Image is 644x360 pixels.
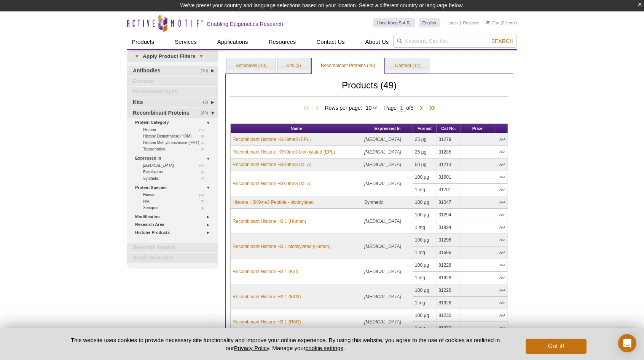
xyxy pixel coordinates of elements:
[127,108,218,118] a: (49)Recombinant Proteins
[233,161,311,168] a: Recombinant Histone H3K9me3 (MLA)
[201,198,209,205] span: (1)
[461,246,508,259] td: N/A
[226,58,276,74] a: Antibodies (10)
[380,104,417,112] span: Page of
[486,20,499,26] a: Cart
[233,136,311,143] a: Recombinant Histone H3K9me3 (EPL)
[461,272,508,284] td: N/A
[127,35,159,49] a: Products
[425,104,437,112] span: Last Page
[413,146,437,158] td: 25 µg
[413,221,437,234] td: 1 mg
[461,297,508,309] td: N/A
[231,124,362,133] th: Name
[127,253,218,263] a: Small Molecules
[386,58,430,74] a: Content (14)
[461,309,508,322] td: N/A
[127,243,218,253] a: Reporter Assays
[461,196,508,209] td: N/A
[277,58,310,74] a: Kits (3)
[437,322,461,334] td: 81930
[489,38,516,45] button: Search
[486,18,517,27] li: (0 items)
[413,297,437,309] td: 1 mg
[364,162,401,167] i: [MEDICAL_DATA]
[127,98,218,107] a: (3)Kits
[233,149,335,155] a: Recombinant Histone H3K9me3 biotinylated (EPL)
[233,199,314,206] a: Histone H3K9me3 Peptide - biotinylated
[461,322,508,334] td: N/A
[201,66,212,76] span: (10)
[413,184,437,196] td: 1 mg
[264,35,301,49] a: Resources
[418,104,425,112] span: Next Page
[461,259,508,272] td: N/A
[437,209,461,221] td: 31294
[364,219,401,224] i: [MEDICAL_DATA]
[413,209,437,221] td: 100 µg
[413,196,437,209] td: 100 µg
[413,171,437,184] td: 100 µg
[199,192,209,198] span: (46)
[201,169,209,175] span: (5)
[413,272,437,284] td: 1 mg
[461,124,494,133] th: Price
[143,169,209,175] a: (5)Baculovirus
[437,133,461,146] td: 31279
[413,322,437,334] td: 1 mg
[437,246,461,259] td: 31696
[362,124,413,133] th: Expressed In
[364,294,401,299] i: [MEDICAL_DATA]
[135,154,213,162] a: Expressed In
[364,244,401,249] i: [MEDICAL_DATA]
[201,175,209,182] span: (1)
[486,21,489,24] img: Your Cart
[413,309,437,322] td: 100 µg
[201,108,212,118] span: (49)
[57,336,513,352] p: This website uses cookies to provide necessary site functionality and improve your online experie...
[461,209,508,221] td: N/A
[413,124,437,133] th: Format
[233,218,306,225] a: Recombinant Histone H3.1 (Human)
[201,146,209,152] span: (1)
[526,339,587,354] button: Got it!
[207,21,283,27] h2: Enabling Epigenetics Research
[437,259,461,272] td: 81228
[437,171,461,184] td: 31601
[364,181,401,186] i: [MEDICAL_DATA]
[364,319,401,325] i: [MEDICAL_DATA]
[413,246,437,259] td: 1 mg
[135,213,213,221] a: Modification
[448,20,458,26] a: Login
[213,35,253,49] a: Applications
[437,234,461,246] td: 31296
[437,196,461,209] td: 81047
[373,18,415,27] a: Hong Kong S.A.R.
[437,221,461,234] td: 31894
[127,50,218,62] a: ▾Apply Product Filters▾
[437,184,461,196] td: 31701
[195,53,207,60] span: ▾
[325,104,380,111] span: Rows per page:
[135,184,213,192] a: Protein Species
[233,180,311,187] a: Recombinant Histone H3K9me3 (MLA)
[393,35,517,48] input: Keyword, Cat. No.
[233,318,301,325] a: Recombinant Histone H3.1 (R8G)
[437,309,461,322] td: 81230
[143,146,209,152] a: (1)Transcription
[364,137,401,142] i: [MEDICAL_DATA]
[199,162,209,169] span: (43)
[312,35,349,49] a: Contact Us
[491,38,513,44] span: Search
[234,345,269,351] a: Privacy Policy
[143,163,174,168] i: [MEDICAL_DATA]
[437,158,461,171] td: 31213
[201,133,209,139] span: (4)
[461,158,508,171] td: N/A
[201,139,209,146] span: (3)
[461,184,508,196] td: N/A
[413,158,437,171] td: 50 µg
[419,18,440,27] a: English
[127,66,218,76] a: (10)Antibodies
[463,20,478,26] a: Register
